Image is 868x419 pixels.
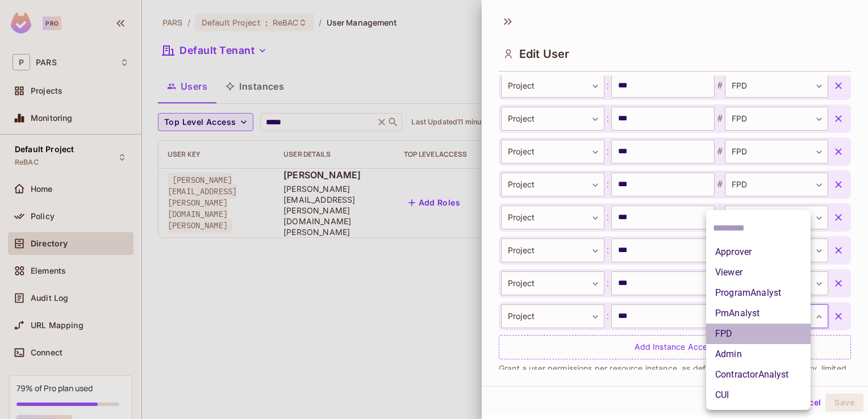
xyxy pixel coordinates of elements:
li: Approver [706,242,811,262]
li: PmAnalyst [706,303,811,324]
li: ContractorAnalyst [706,364,811,385]
li: Viewer [706,262,811,283]
li: Admin [706,344,811,364]
li: CUI [706,385,811,405]
li: FPD [706,324,811,344]
li: ProgramAnalyst [706,283,811,303]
